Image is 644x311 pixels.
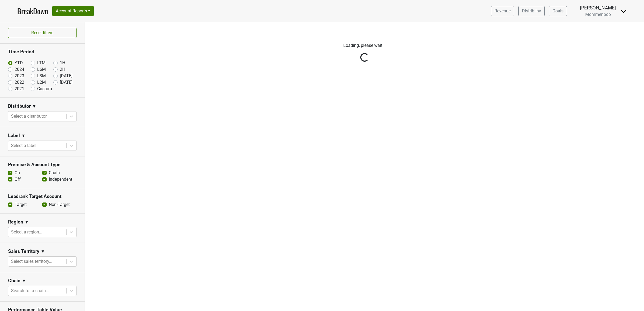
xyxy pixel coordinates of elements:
button: Account Reports [52,6,94,16]
img: Dropdown Menu [620,8,627,15]
span: Mommenpop [585,12,611,17]
a: Distrib Inv [518,6,545,16]
a: Revenue [491,6,514,16]
p: Loading, please wait... [215,42,514,49]
a: Goals [549,6,567,16]
a: BreakDown [17,5,48,17]
div: [PERSON_NAME] [580,4,616,11]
